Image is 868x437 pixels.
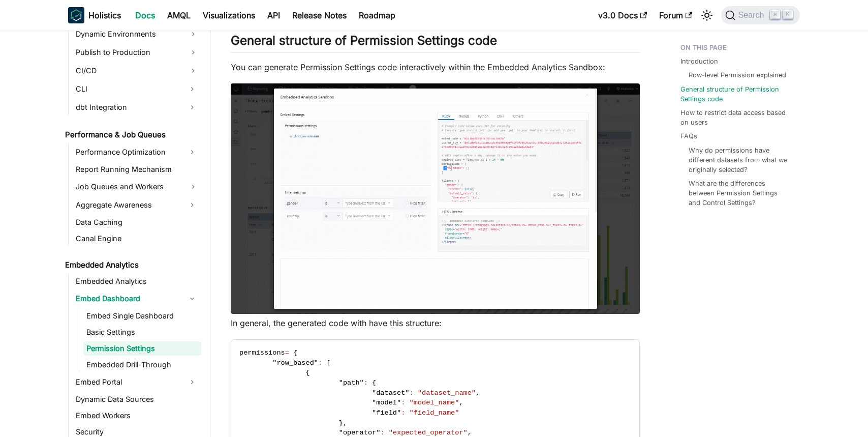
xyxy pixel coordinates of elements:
[183,144,201,160] button: Expand sidebar category 'Performance Optimization'
[372,399,401,406] span: "model"
[183,197,201,213] button: Expand sidebar category 'Aggregate Awareness'
[73,274,201,288] a: Embedded Analytics
[409,389,413,397] span: :
[680,84,794,104] a: General structure of Permission Settings code
[326,359,330,367] span: [
[339,379,364,387] span: "path"
[62,128,201,142] a: Performance & Job Queues
[73,63,201,79] a: CI/CD
[231,317,640,329] p: In general, the generated code with have this structure:
[476,389,480,397] span: ,
[418,389,476,397] span: "dataset_name"
[680,56,718,66] a: Introduction
[83,341,201,356] a: Permission Settings
[73,179,201,195] a: Job Queues and Workers
[353,7,401,23] a: Roadmap
[83,325,201,339] a: Basic Settings
[73,162,201,177] a: Report Running Mechanism
[372,389,409,397] span: "dataset"
[401,399,405,406] span: :
[699,7,715,23] button: Switch between dark and light mode (currently light mode)
[680,108,794,127] a: How to restrict data access based on users
[73,197,183,213] a: Aggregate Awareness
[592,7,653,23] a: v3.0 Docs
[653,7,698,23] a: Forum
[73,409,201,423] a: Embed Workers
[73,81,183,97] a: CLI
[161,7,197,23] a: AMQL
[468,429,472,436] span: ,
[306,369,310,376] span: {
[183,99,201,115] button: Expand sidebar category 'dbt Integration'
[73,290,183,307] a: Embed Dashboard
[68,7,121,23] a: HolisticsHolistics
[286,7,353,23] a: Release Notes
[770,10,780,19] kbd: ⌘
[197,7,261,23] a: Visualizations
[129,7,161,23] a: Docs
[183,290,201,307] button: Collapse sidebar category 'Embed Dashboard'
[73,144,183,160] a: Performance Optimization
[689,70,786,80] a: Row-level Permission explained
[183,81,201,97] button: Expand sidebar category 'CLI'
[689,145,790,175] a: Why do permissions have different datasets from what we originally selected?
[364,379,368,387] span: :
[83,358,201,372] a: Embedded Drill-Through
[735,11,770,20] span: Search
[58,31,210,437] nav: Docs sidebar
[239,349,285,357] span: permissions
[380,429,384,436] span: :
[721,6,800,24] button: Search (Command+K)
[343,419,347,427] span: ,
[183,374,201,390] button: Expand sidebar category 'Embed Portal'
[231,83,640,314] img: Permission Settings
[73,99,183,115] a: dbt Integration
[410,409,459,417] span: "field_name"
[372,409,401,417] span: "field"
[73,215,201,229] a: Data Caching
[231,33,640,52] h2: General structure of Permission Settings code
[261,7,286,23] a: API
[680,131,697,141] a: FAQs
[410,399,459,406] span: "model_name"
[389,429,468,436] span: "expected_operator"
[68,7,84,23] img: Holistics
[401,409,405,417] span: :
[689,179,790,208] a: What are the differences between Permission Settings and Control Settings?
[83,309,201,323] a: Embed Single Dashboard
[73,231,201,246] a: Canal Engine
[73,44,201,61] a: Publish to Production
[372,379,376,387] span: {
[73,26,201,42] a: Dynamic Environments
[231,61,640,73] p: You can generate Permission Settings code interactively within the Embedded Analytics Sandbox:
[293,349,297,357] span: {
[272,359,318,367] span: "row_based"
[73,392,201,406] a: Dynamic Data Sources
[62,258,201,272] a: Embedded Analytics
[783,10,793,19] kbd: K
[318,359,322,367] span: :
[339,419,343,427] span: }
[339,429,381,436] span: "operator"
[73,374,183,390] a: Embed Portal
[285,349,289,357] span: =
[88,9,121,21] b: Holistics
[459,399,463,406] span: ,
